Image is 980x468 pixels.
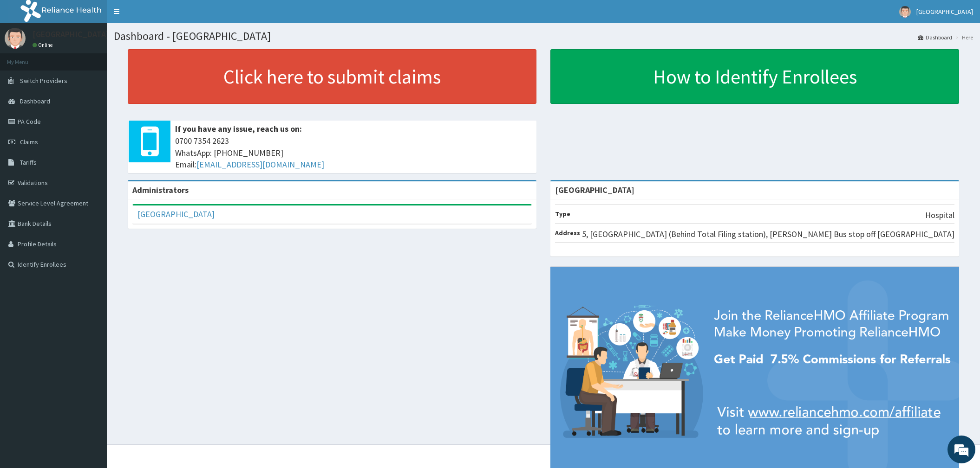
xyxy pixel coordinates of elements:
[33,30,109,38] p: [GEOGRAPHIC_DATA]
[918,33,952,41] a: Dashboard
[20,158,37,167] span: Tariffs
[175,135,532,171] span: 0700 7354 2623 WhatsApp: [PHONE_NUMBER] Email:
[33,42,55,48] a: Online
[128,49,536,104] a: Click here to submit claims
[20,77,67,85] span: Switch Providers
[953,33,973,41] li: Here
[175,123,302,134] b: If you have any issue, reach us on:
[20,138,38,146] span: Claims
[5,28,26,49] img: User Image
[196,159,324,170] a: [EMAIL_ADDRESS][DOMAIN_NAME]
[550,49,959,104] a: How to Identify Enrollees
[137,209,215,219] a: [GEOGRAPHIC_DATA]
[20,97,50,105] span: Dashboard
[582,228,954,240] p: 5, [GEOGRAPHIC_DATA] (Behind Total Filing station), [PERSON_NAME] Bus stop off [GEOGRAPHIC_DATA]
[555,185,634,195] strong: [GEOGRAPHIC_DATA]
[132,185,189,195] b: Administrators
[916,7,973,16] span: [GEOGRAPHIC_DATA]
[899,6,911,18] img: User Image
[114,30,973,42] h1: Dashboard - [GEOGRAPHIC_DATA]
[555,210,570,218] b: Type
[925,209,954,221] p: Hospital
[555,229,580,237] b: Address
